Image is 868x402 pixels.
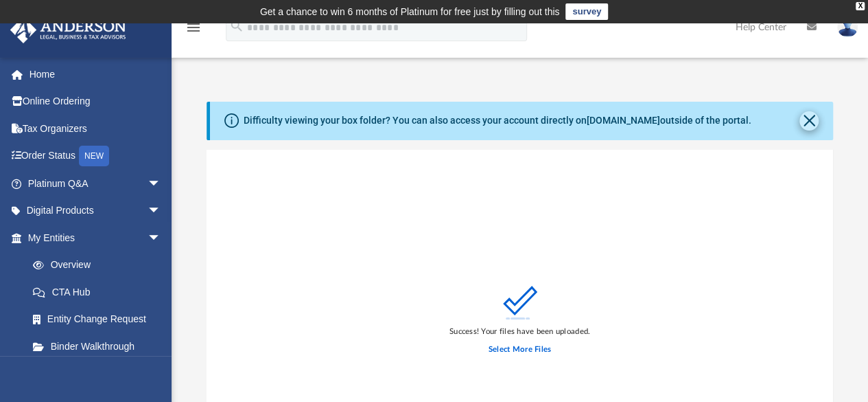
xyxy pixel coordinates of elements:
div: close [856,2,865,10]
div: Get a chance to win 6 months of Platinum for free just by filling out this [260,3,560,20]
a: Overview [19,252,182,279]
img: Anderson Advisors Platinum Portal [6,16,130,43]
i: search [229,19,244,34]
label: Select More Files [489,344,551,356]
i: menu [185,19,202,36]
div: Success! Your files have been uploaded. [449,326,590,338]
a: Order StatusNEW [10,142,182,170]
a: survey [565,3,608,20]
a: CTA Hub [19,278,182,306]
span: arrow_drop_down [148,170,175,198]
div: NEW [79,146,109,166]
div: Difficulty viewing your box folder? You can also access your account directly on outside of the p... [244,113,751,128]
a: Platinum Q&Aarrow_drop_down [10,170,182,197]
span: arrow_drop_down [148,224,175,252]
a: Online Ordering [10,88,182,115]
a: Tax Organizers [10,115,182,142]
a: Home [10,60,182,88]
a: My Entitiesarrow_drop_down [10,224,182,252]
a: menu [185,26,202,36]
a: Binder Walkthrough [19,333,182,360]
button: Close [799,111,819,131]
span: arrow_drop_down [148,197,175,225]
a: Digital Productsarrow_drop_down [10,197,182,225]
img: User Pic [837,17,858,37]
a: Entity Change Request [19,306,182,333]
a: [DOMAIN_NAME] [587,115,660,126]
